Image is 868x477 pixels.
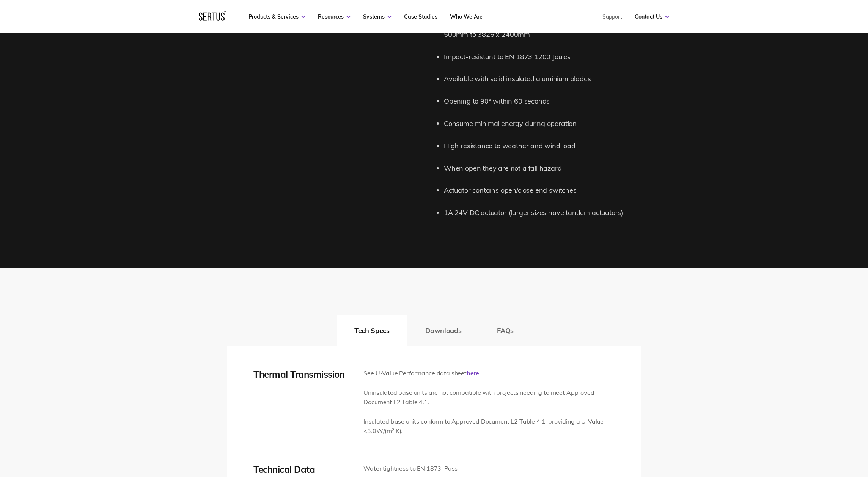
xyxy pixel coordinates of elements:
[444,185,641,196] li: Actuator contains open/close end switches
[407,315,480,346] button: Downloads
[363,13,392,20] a: Systems
[363,388,615,407] p: Uninsulated base units are not compatible with projects needing to meet Approved Document L2 Tabl...
[444,52,641,63] li: Impact-resistant to EN 1873 1200 Joules
[363,417,615,436] p: Insulated base units conform to Approved Document L2 Table 4.1, providing a U-Value <3.0W/(m²·K).
[479,315,531,346] button: FAQs
[635,13,669,20] a: Contact Us
[404,13,437,20] a: Case Studies
[444,163,641,174] li: When open they are not a fall hazard
[602,13,622,20] a: Support
[444,141,641,152] li: High resistance to weather and wind load
[253,369,352,380] div: Thermal Transmission
[363,369,615,378] p: See U-Value Performance data sheet .
[444,74,641,85] li: Available with solid insulated aluminium blades
[444,207,641,218] li: 1A 24V DC actuator (larger sizes have tandem actuators)
[318,13,351,20] a: Resources
[450,13,483,20] a: Who We Are
[253,464,352,475] div: Technical Data
[444,118,641,129] li: Consume minimal energy during operation
[467,369,479,377] a: here
[444,96,641,107] li: Opening to 90° within 60 seconds
[363,464,498,474] p: Water tightness to EN 1873: Pass
[248,13,305,20] a: Products & Services
[830,441,868,477] iframe: Chat Widget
